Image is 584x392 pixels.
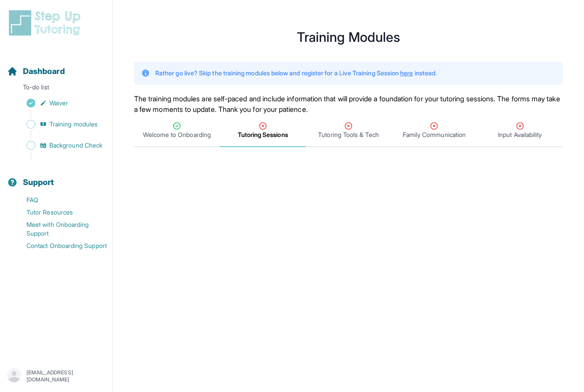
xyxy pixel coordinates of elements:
[49,141,102,150] span: Background Check
[400,69,413,77] a: here
[155,69,437,78] p: Rather go live? Skip the training modules below and register for a Live Training Session instead.
[143,130,210,139] span: Welcome to Onboarding
[403,130,466,139] span: Family Communication
[134,93,563,115] p: The training modules are self-paced and include information that will provide a foundation for yo...
[26,369,105,383] p: [EMAIL_ADDRESS][DOMAIN_NAME]
[134,32,563,42] h1: Training Modules
[4,83,109,95] p: To-do list
[134,115,563,147] nav: Tabs
[238,130,288,139] span: Tutoring Sessions
[7,206,112,218] a: Tutor Resources
[498,130,542,139] span: Input Availability
[318,130,378,139] span: Tutoring Tools & Tech
[23,65,65,78] span: Dashboard
[49,99,68,107] span: Waiver
[7,65,65,78] a: Dashboard
[7,139,112,152] a: Background Check
[7,368,105,384] button: [EMAIL_ADDRESS][DOMAIN_NAME]
[7,9,86,37] img: logo
[4,51,109,81] button: Dashboard
[7,218,112,240] a: Meet with Onboarding Support
[4,162,109,192] button: Support
[7,118,112,130] a: Training modules
[23,176,54,189] span: Support
[7,194,112,206] a: FAQ
[7,240,112,252] a: Contact Onboarding Support
[7,97,112,109] a: Waiver
[49,120,97,129] span: Training modules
